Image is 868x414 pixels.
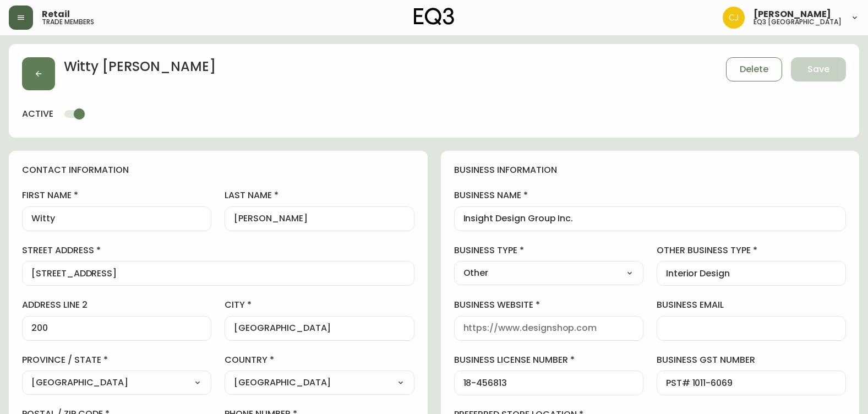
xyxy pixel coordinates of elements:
[42,19,94,25] h5: trade members
[754,19,842,25] h5: eq3 [GEOGRAPHIC_DATA]
[723,7,745,29] img: 7836c8950ad67d536e8437018b5c2533
[22,299,211,311] label: address line 2
[225,299,414,311] label: city
[225,354,414,366] label: country
[22,189,211,201] label: first name
[414,8,455,25] img: logo
[740,63,768,75] span: Delete
[463,323,634,334] input: https://www.designshop.com
[22,164,414,176] h4: contact information
[64,57,216,81] h2: Witty [PERSON_NAME]
[754,10,831,19] span: [PERSON_NAME]
[42,10,70,19] span: Retail
[657,354,846,366] label: business gst number
[225,189,414,201] label: last name
[657,299,846,311] label: business email
[454,299,643,311] label: business website
[726,57,782,81] button: Delete
[454,244,643,257] label: business type
[22,354,211,366] label: province / state
[22,244,414,257] label: street address
[22,108,53,120] h4: active
[454,189,847,201] label: business name
[657,244,846,257] label: other business type
[454,354,643,366] label: business license number
[454,164,847,176] h4: business information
